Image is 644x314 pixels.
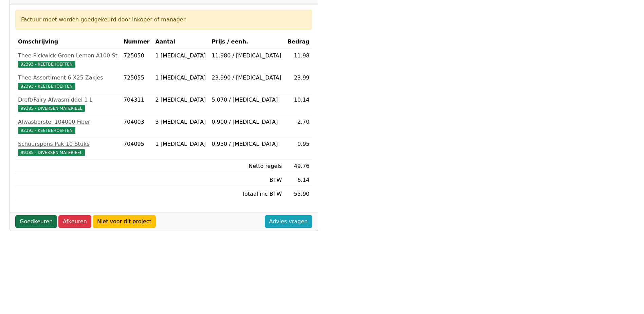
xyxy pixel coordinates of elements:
[155,96,206,104] div: 2 [MEDICAL_DATA]
[18,105,85,112] span: 99385 - DIVERSEN MATERIEEL
[18,83,75,90] span: 92393 - KEETBEHOEFTEN
[18,74,118,82] div: Thee Assortiment 6 X25 Zakjes
[209,35,284,49] th: Prijs / eenh.
[121,115,153,137] td: 704003
[121,93,153,115] td: 704311
[284,71,312,93] td: 23.99
[211,118,282,126] div: 0.900 / [MEDICAL_DATA]
[284,137,312,159] td: 0.95
[284,187,312,201] td: 55.90
[18,52,118,60] div: Thee Pickwick Groen Lemon A100 St
[155,140,206,148] div: 1 [MEDICAL_DATA]
[211,96,282,104] div: 5.070 / [MEDICAL_DATA]
[284,49,312,71] td: 11.98
[284,35,312,49] th: Bedrag
[18,149,85,156] span: 99385 - DIVERSEN MATERIEEL
[18,96,118,104] div: Dreft/Fairy Afwasmiddel 1 L
[209,173,284,187] td: BTW
[18,127,75,134] span: 92393 - KEETBEHOEFTEN
[155,118,206,126] div: 3 [MEDICAL_DATA]
[211,140,282,148] div: 0.950 / [MEDICAL_DATA]
[15,35,121,49] th: Omschrijving
[18,74,118,90] a: Thee Assortiment 6 X25 Zakjes92393 - KEETBEHOEFTEN
[121,49,153,71] td: 725050
[18,140,118,156] a: Schuurspons Pak 10 Stuks99385 - DIVERSEN MATERIEEL
[18,52,118,68] a: Thee Pickwick Groen Lemon A100 St92393 - KEETBEHOEFTEN
[209,187,284,201] td: Totaal inc BTW
[284,115,312,137] td: 2.70
[209,159,284,173] td: Netto regels
[58,215,91,228] a: Afkeuren
[18,118,118,126] div: Afwasborstel 104000 Fiber
[18,96,118,112] a: Dreft/Fairy Afwasmiddel 1 L99385 - DIVERSEN MATERIEEL
[18,61,75,68] span: 92393 - KEETBEHOEFTEN
[121,71,153,93] td: 725055
[15,215,57,228] a: Goedkeuren
[211,74,282,82] div: 23.990 / [MEDICAL_DATA]
[93,215,156,228] a: Niet voor dit project
[265,215,312,228] a: Advies vragen
[284,159,312,173] td: 49.76
[155,52,206,60] div: 1 [MEDICAL_DATA]
[211,52,282,60] div: 11.980 / [MEDICAL_DATA]
[155,74,206,82] div: 1 [MEDICAL_DATA]
[284,93,312,115] td: 10.14
[121,137,153,159] td: 704095
[18,118,118,134] a: Afwasborstel 104000 Fiber92393 - KEETBEHOEFTEN
[18,140,118,148] div: Schuurspons Pak 10 Stuks
[284,173,312,187] td: 6.14
[21,16,307,24] div: Factuur moet worden goedgekeurd door inkoper of manager.
[152,35,209,49] th: Aantal
[121,35,153,49] th: Nummer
